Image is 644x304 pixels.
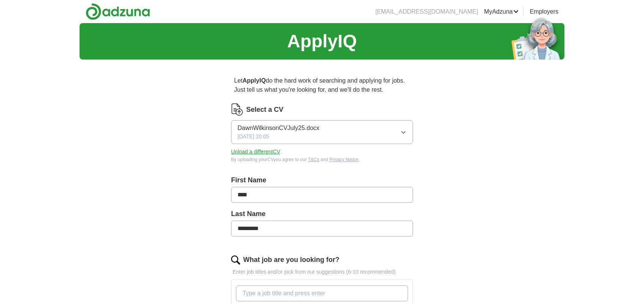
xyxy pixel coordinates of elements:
[231,148,280,156] button: Upload a differentCV
[530,7,558,16] a: Employers
[238,133,269,141] span: [DATE] 20:05
[231,103,243,116] img: CV Icon
[242,77,266,84] strong: ApplyIQ
[231,175,413,185] label: First Name
[231,268,413,276] p: Enter job titles and/or pick from our suggestions (6-10 recommended)
[231,255,240,265] img: search.png
[231,156,413,163] div: By uploading your CV you agree to our and .
[246,105,283,115] label: Select a CV
[231,120,413,144] button: DawnWilkinsonCVJuly25.docx[DATE] 20:05
[86,3,150,20] img: Adzuna logo
[236,285,408,301] input: Type a job title and press enter
[231,209,413,219] label: Last Name
[231,73,413,97] p: Let do the hard work of searching and applying for jobs. Just tell us what you're looking for, an...
[308,157,319,162] a: T&Cs
[375,7,478,16] li: [EMAIL_ADDRESS][DOMAIN_NAME]
[330,157,359,162] a: Privacy Notice
[243,255,339,265] label: What job are you looking for?
[287,28,357,55] h1: ApplyIQ
[484,7,519,16] a: MyAdzuna
[238,124,319,133] span: DawnWilkinsonCVJuly25.docx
